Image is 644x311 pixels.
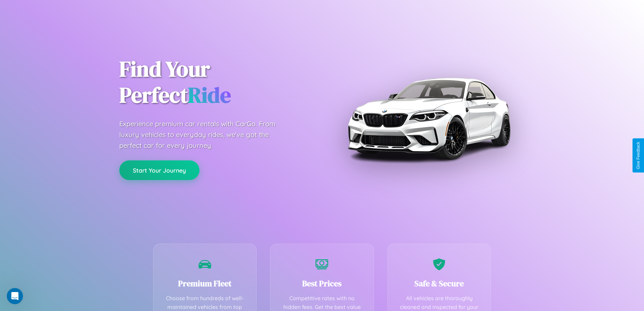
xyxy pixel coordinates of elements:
iframe: Intercom live chat [7,288,23,304]
div: Give Feedback [636,142,641,169]
button: Start Your Journey [119,160,199,180]
h3: Premium Fleet [164,278,246,289]
p: Experience premium car rentals with CarGo. From luxury vehicles to everyday rides, we've got the ... [119,118,288,151]
h3: Best Prices [281,278,363,289]
span: Ride [188,80,231,110]
img: Premium BMW car rental vehicle [344,34,513,203]
h1: Find Your Perfect [119,56,312,108]
h3: Safe & Secure [398,278,481,289]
